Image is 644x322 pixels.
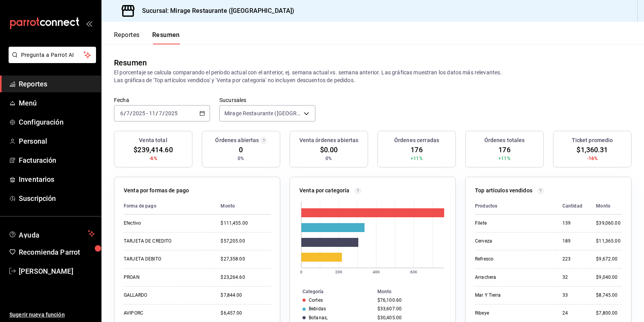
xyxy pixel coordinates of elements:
[326,155,332,162] span: 0%
[239,144,243,155] span: 0
[224,109,301,117] span: Mirage Restaurante ([GEOGRAPHIC_DATA])
[114,97,210,103] label: Fecha
[475,187,532,195] p: Top artículos vendidos
[19,155,95,165] span: Facturación
[124,274,202,281] div: PROAN
[221,238,270,245] div: $57,205.00
[411,155,423,162] span: +11%
[124,310,202,317] div: AVIPORC
[149,110,156,116] input: --
[130,110,132,116] span: /
[290,287,374,296] th: Categoría
[300,270,302,274] text: 0
[299,187,350,195] p: Venta por categoría
[139,136,167,144] h3: Venta total
[475,310,550,317] div: Ribeye
[21,51,84,59] span: Pregunta a Parrot AI
[221,256,270,262] div: $27,358.00
[596,274,622,281] div: $9,040.00
[9,311,95,319] span: Sugerir nueva función
[309,297,323,303] div: Cortes
[124,292,202,299] div: GALLARDO
[576,144,608,155] span: $1,360.31
[114,69,632,84] p: El porcentaje se calcula comparando el período actual con el anterior, ej. semana actual vs. sema...
[572,136,613,144] h3: Ticket promedio
[215,136,259,144] h3: Órdenes abiertas
[19,266,95,276] span: [PERSON_NAME]
[596,238,622,245] div: $11,365.00
[562,256,584,262] div: 223
[124,220,202,227] div: Efectivo
[165,110,178,116] input: ----
[19,174,95,185] span: Inventarios
[562,274,584,281] div: 32
[590,198,622,215] th: Monto
[562,292,584,299] div: 33
[133,144,173,155] span: $239,414.60
[114,31,140,44] button: Reportes
[221,274,270,281] div: $23,264.60
[596,256,622,262] div: $9,672.00
[475,292,550,299] div: Mar Y Tierra
[475,220,550,227] div: Filete
[309,306,326,311] div: Bebidas
[146,110,148,116] span: -
[114,57,147,69] div: Resumen
[132,110,146,116] input: ----
[596,220,622,227] div: $39,060.00
[377,306,443,311] div: $33,607.00
[562,238,584,245] div: 189
[596,310,622,317] div: $7,800.00
[214,198,270,215] th: Monto
[484,136,525,144] h3: Órdenes totales
[373,270,380,274] text: 40K
[114,31,180,44] div: navigation tabs
[562,220,584,227] div: 139
[475,198,556,215] th: Productos
[120,110,124,116] input: --
[126,110,130,116] input: --
[19,98,95,108] span: Menú
[19,247,95,257] span: Recomienda Parrot
[19,193,95,204] span: Suscripción
[5,56,96,65] a: Pregunta a Parrot AI
[475,256,550,262] div: Refresco
[299,136,359,144] h3: Venta órdenes abiertas
[124,110,126,116] span: /
[124,238,202,245] div: TARJETA DE CREDITO
[221,220,270,227] div: $111,455.00
[124,198,214,215] th: Forma de pago
[156,110,158,116] span: /
[410,270,418,274] text: 60K
[596,292,622,299] div: $8,745.00
[158,110,162,116] input: --
[411,144,422,155] span: 176
[238,155,244,162] span: 0%
[556,198,590,215] th: Cantidad
[562,310,584,317] div: 24
[86,20,92,26] button: open_drawer_menu
[124,256,202,262] div: TARJETA DEBITO
[221,292,270,299] div: $7,844.00
[124,187,189,195] p: Venta por formas de pago
[377,315,443,320] div: $30,405.00
[498,155,511,162] span: +11%
[221,310,270,317] div: $6,457.00
[219,97,315,103] label: Sucursales
[309,315,327,320] div: Botanas,
[152,31,180,44] button: Resumen
[377,297,443,303] div: $76,100.60
[587,155,598,162] span: -16%
[320,144,338,155] span: $0.00
[19,117,95,127] span: Configuración
[162,110,165,116] span: /
[149,155,157,162] span: -6%
[498,144,510,155] span: 176
[19,79,95,89] span: Reportes
[19,136,95,146] span: Personal
[9,47,96,63] button: Pregunta a Parrot AI
[335,270,343,274] text: 20K
[475,238,550,245] div: Cerveza
[136,6,294,16] h3: Sucursal: Mirage Restaurante ([GEOGRAPHIC_DATA])
[374,287,455,296] th: Monto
